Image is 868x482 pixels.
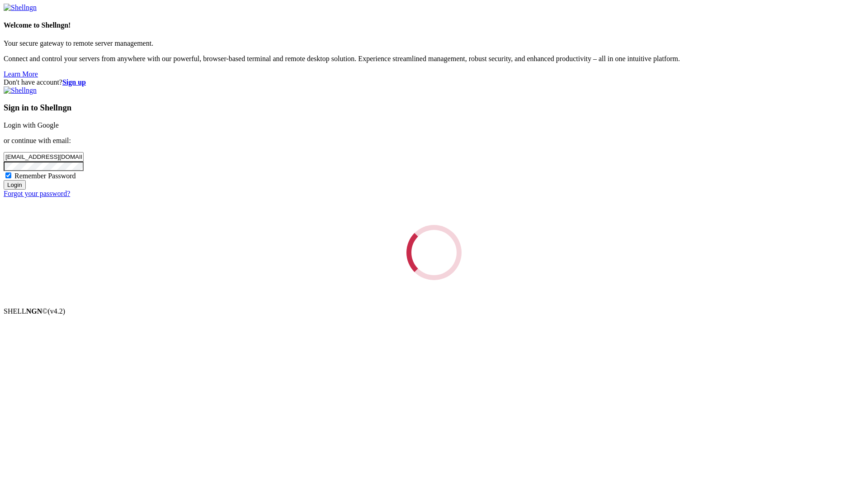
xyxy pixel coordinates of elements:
a: Forgot your password? [4,190,70,197]
p: Connect and control your servers from anywhere with our powerful, browser-based terminal and remo... [4,55,864,63]
b: NGN [26,307,42,315]
h4: Welcome to Shellngn! [4,21,864,29]
span: Remember Password [14,172,76,180]
p: or continue with email: [4,137,864,145]
a: Login with Google [4,121,59,129]
input: Login [4,180,26,190]
span: SHELL © [4,307,65,315]
input: Remember Password [5,172,11,178]
input: Email address [4,152,84,162]
span: 4.2.0 [48,307,66,315]
a: Learn More [4,70,38,78]
h3: Sign in to Shellngn [4,103,864,113]
img: Shellngn [4,86,37,95]
img: Shellngn [4,4,37,12]
div: Don't have account? [4,78,864,86]
p: Your secure gateway to remote server management. [4,39,864,48]
div: Loading... [404,222,464,282]
a: Sign up [62,78,86,86]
